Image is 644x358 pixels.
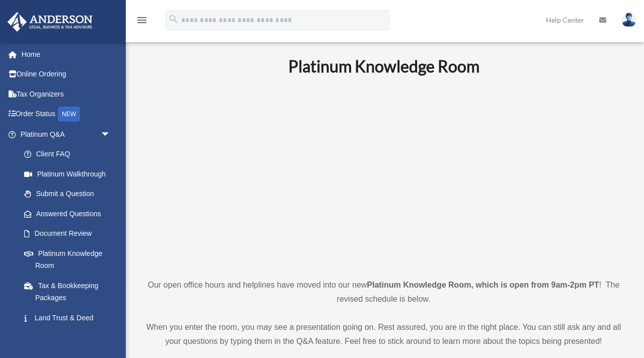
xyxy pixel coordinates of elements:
a: menu [136,18,148,26]
img: Anderson Advisors Platinum Portal [5,12,96,32]
p: When you enter the room, you may see a presentation going on. Rest assured, you are in the right ... [143,320,624,348]
p: Our open office hours and helplines have moved into our new ! The revised schedule is below. [143,278,624,306]
iframe: 231110_Toby_KnowledgeRoom [233,89,535,259]
strong: Platinum Knowledge Room, which is open from 9am-2pm PT [367,281,599,289]
a: Tax Organizers [7,84,126,104]
a: Land Trust & Deed Forum [14,308,126,340]
a: Client FAQ [14,144,126,164]
i: menu [136,14,148,26]
div: NEW [58,107,80,122]
a: Platinum Q&Aarrow_drop_down [7,124,126,144]
a: Submit a Question [14,184,126,204]
a: Tax & Bookkeeping Packages [14,276,126,308]
span: arrow_drop_down [101,124,121,145]
a: Platinum Knowledge Room [14,243,121,276]
i: search [168,14,179,25]
a: Document Review [14,224,126,244]
a: Online Ordering [7,64,126,84]
b: Platinum Knowledge Room [288,56,479,76]
img: User Pic [621,13,636,27]
a: Platinum Walkthrough [14,164,126,184]
a: Answered Questions [14,204,126,224]
a: Order StatusNEW [7,104,126,125]
a: Home [7,44,126,64]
